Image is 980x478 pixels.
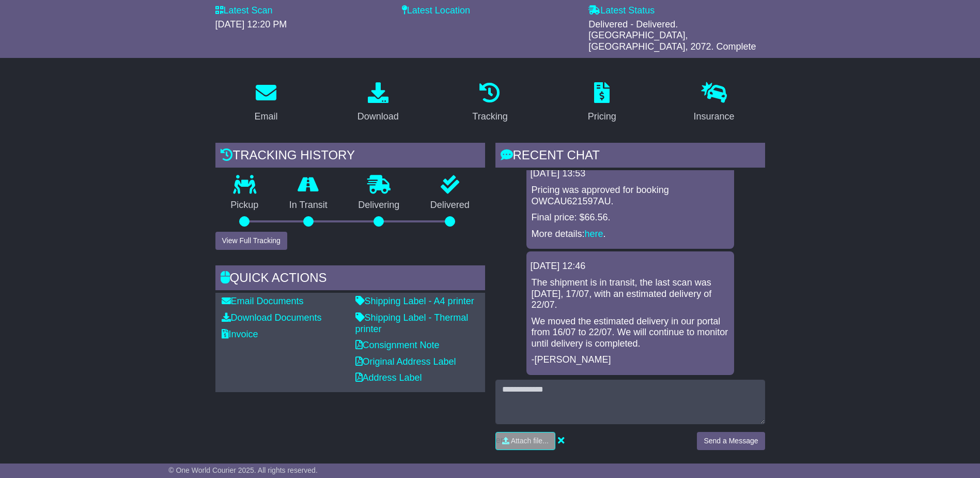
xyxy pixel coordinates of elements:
div: Insurance [694,110,735,124]
button: View Full Tracking [215,232,287,250]
div: Email [254,110,277,124]
div: Tracking [472,110,507,124]
p: More details: . [532,229,729,240]
p: Final price: $66.56. [532,212,729,223]
p: Delivered [415,200,485,211]
p: Pricing was approved for booking OWCAU621597AU. [532,185,729,207]
div: Tracking history [215,143,485,171]
div: [DATE] 12:46 [531,261,730,272]
p: In Transit [274,200,343,211]
a: here [585,229,603,239]
span: Delivered - Delivered. [GEOGRAPHIC_DATA], [GEOGRAPHIC_DATA], 2072. Complete [588,19,756,52]
p: The shipment is in transit, the last scan was [DATE], 17/07, with an estimated delivery of 22/07. [532,277,729,311]
div: RECENT CHAT [495,143,765,171]
label: Latest Scan [215,5,273,17]
p: We moved the estimated delivery in our portal from 16/07 to 22/07. We will continue to monitor un... [532,316,729,350]
div: Download [357,110,399,124]
a: Shipping Label - A4 printer [355,296,474,306]
p: Pickup [215,200,274,211]
div: Quick Actions [215,265,485,293]
a: Download [351,79,406,127]
a: Email Documents [222,296,304,306]
a: Original Address Label [355,356,456,367]
a: Insurance [687,79,741,127]
a: Pricing [581,79,623,127]
a: Shipping Label - Thermal printer [355,312,469,334]
a: Address Label [355,372,422,383]
div: [DATE] 13:53 [531,168,730,180]
div: Pricing [588,110,616,124]
a: Invoice [222,329,258,339]
a: Download Documents [222,312,322,323]
button: Send a Message [697,432,765,450]
label: Latest Location [402,5,470,17]
span: © One World Courier 2025. All rights reserved. [168,466,318,474]
span: [DATE] 12:20 PM [215,19,287,29]
a: Tracking [465,79,514,127]
p: Delivering [343,200,415,211]
p: -[PERSON_NAME] [532,354,729,366]
a: Consignment Note [355,340,440,350]
label: Latest Status [588,5,655,17]
a: Email [247,79,284,127]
